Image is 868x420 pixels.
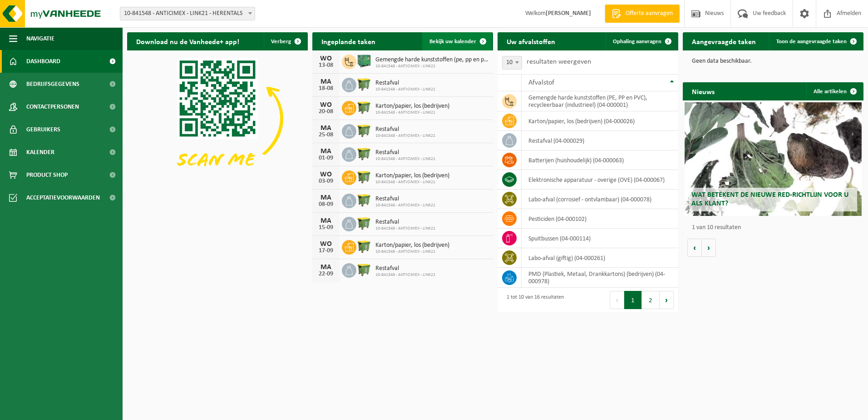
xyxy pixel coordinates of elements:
[271,39,291,45] span: Verberg
[26,141,54,164] span: Kalender
[317,125,335,132] div: MA
[26,50,60,73] span: Dashboard
[375,172,449,180] span: Karton/papier, los (bedrijven)
[317,62,335,69] div: 13-08
[502,290,564,310] div: 1 tot 10 van 16 resultaten
[375,249,449,255] span: 10-841548 - ANTICIMEX - LINK21
[317,225,335,231] div: 15-09
[606,32,677,50] a: Ophaling aanvragen
[375,133,435,139] span: 10-841548 - ANTICIMEX - LINK21
[692,225,859,231] p: 1 van 10 resultaten
[356,215,372,231] img: WB-1100-HPE-GN-51
[610,291,624,309] button: Previous
[317,155,335,161] div: 01-09
[503,56,522,69] span: 10
[691,191,848,207] span: Wat betekent de nieuwe RED-richtlijn voor u als klant?
[317,171,335,178] div: WO
[317,178,335,185] div: 03-09
[375,272,435,278] span: 10-841548 - ANTICIMEX - LINK21
[522,229,678,248] td: spuitbussen (04-000114)
[356,123,372,138] img: WB-1100-HPE-GN-51
[26,164,68,186] span: Product Shop
[317,78,335,85] div: MA
[498,32,564,50] h2: Uw afvalstoffen
[312,32,385,50] h2: Ingeplande taken
[26,118,60,141] span: Gebruikers
[522,91,678,111] td: gemengde harde kunststoffen (PE, PP en PVC), recycleerbaar (industrieel) (04-000001)
[375,149,435,156] span: Restafval
[613,39,661,45] span: Ophaling aanvragen
[375,103,449,110] span: Karton/papier, los (bedrijven)
[317,194,335,201] div: MA
[692,58,854,65] p: Geen data beschikbaar.
[317,132,335,138] div: 25-08
[546,10,591,17] strong: [PERSON_NAME]
[527,58,591,65] label: resultaten weergeven
[375,195,435,203] span: Restafval
[317,271,335,277] div: 22-09
[375,219,435,226] span: Restafval
[522,170,678,190] td: elektronische apparatuur - overige (OVE) (04-000067)
[356,169,372,185] img: WB-1100-HPE-GN-50
[317,240,335,248] div: WO
[623,9,675,18] span: Offerte aanvragen
[375,110,449,115] span: 10-841548 - ANTICIMEX - LINK21
[317,101,335,109] div: WO
[522,268,678,288] td: PMD (Plastiek, Metaal, Drankkartons) (bedrijven) (04-000978)
[685,102,862,216] a: Wat betekent de nieuwe RED-richtlijn voor u als klant?
[356,146,372,161] img: WB-1100-HPE-GN-51
[375,180,449,185] span: 10-841548 - ANTICIMEX - LINK21
[264,32,307,50] button: Verberg
[317,217,335,225] div: MA
[522,111,678,131] td: karton/papier, los (bedrijven) (04-000026)
[356,76,372,92] img: WB-1100-HPE-GN-51
[26,73,79,95] span: Bedrijfsgegevens
[375,226,435,231] span: 10-841548 - ANTICIMEX - LINK21
[502,56,522,70] span: 10
[429,39,476,45] span: Bekijk uw kalender
[522,209,678,229] td: pesticiden (04-000102)
[317,201,335,208] div: 08-09
[528,79,554,86] span: Afvalstof
[317,109,335,115] div: 20-08
[522,190,678,209] td: labo-afval (corrosief - ontvlambaar) (04-000078)
[375,203,435,208] span: 10-841548 - ANTICIMEX - LINK21
[317,148,335,155] div: MA
[605,5,680,23] a: Offerte aanvragen
[375,156,435,162] span: 10-841548 - ANTICIMEX - LINK21
[776,39,847,45] span: Toon de aangevraagde taken
[356,100,372,115] img: WB-1100-HPE-GN-50
[702,239,716,257] button: Volgende
[375,64,488,69] span: 10-841548 - ANTICIMEX - LINK21
[317,55,335,62] div: WO
[120,7,255,20] span: 10-841548 - ANTICIMEX - LINK21 - HERENTALS
[317,85,335,92] div: 18-08
[317,248,335,254] div: 17-09
[317,264,335,271] div: MA
[26,186,100,209] span: Acceptatievoorwaarden
[375,265,435,272] span: Restafval
[806,82,863,100] a: Alle artikelen
[26,95,79,118] span: Contactpersonen
[127,50,308,186] img: Download de VHEPlus App
[687,239,702,257] button: Vorige
[660,291,674,309] button: Next
[375,80,435,87] span: Restafval
[375,126,435,133] span: Restafval
[522,248,678,268] td: labo-afval (giftig) (04-000261)
[624,291,642,309] button: 1
[127,32,248,50] h2: Download nu de Vanheede+ app!
[356,239,372,254] img: WB-1100-HPE-GN-50
[642,291,660,309] button: 2
[375,242,449,249] span: Karton/papier, los (bedrijven)
[356,53,372,69] img: PB-HB-1400-HPE-GN-01
[26,27,54,50] span: Navigatie
[522,150,678,170] td: batterijen (huishoudelijk) (04-000063)
[375,56,488,64] span: Gemengde harde kunststoffen (pe, pp en pvc), recycleerbaar (industrieel)
[375,87,435,92] span: 10-841548 - ANTICIMEX - LINK21
[683,32,765,50] h2: Aangevraagde taken
[356,262,372,277] img: WB-1100-HPE-GN-51
[422,32,492,50] a: Bekijk uw kalender
[769,32,863,50] a: Toon de aangevraagde taken
[356,192,372,208] img: WB-1100-HPE-GN-51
